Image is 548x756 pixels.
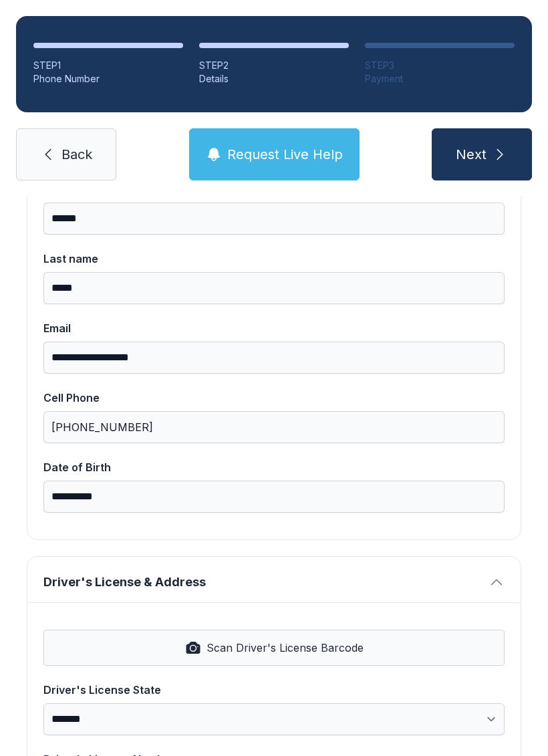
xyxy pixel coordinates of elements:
[43,251,505,267] div: Last name
[365,72,515,86] div: Payment
[61,145,92,164] span: Back
[43,459,505,475] div: Date of Birth
[43,411,505,443] input: Cell Phone
[43,320,505,336] div: Email
[43,203,505,235] input: First name
[27,557,521,602] button: Driver's License & Address
[199,59,349,72] div: STEP 2
[199,72,349,86] div: Details
[43,703,505,735] select: Driver's License State
[43,573,483,592] span: Driver's License & Address
[33,59,183,72] div: STEP 1
[227,145,343,164] span: Request Live Help
[43,342,505,374] input: Email
[43,481,505,513] input: Date of Birth
[207,640,364,656] span: Scan Driver's License Barcode
[43,272,505,304] input: Last name
[365,59,515,72] div: STEP 3
[43,682,505,698] div: Driver's License State
[456,145,487,164] span: Next
[43,390,505,406] div: Cell Phone
[33,72,183,86] div: Phone Number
